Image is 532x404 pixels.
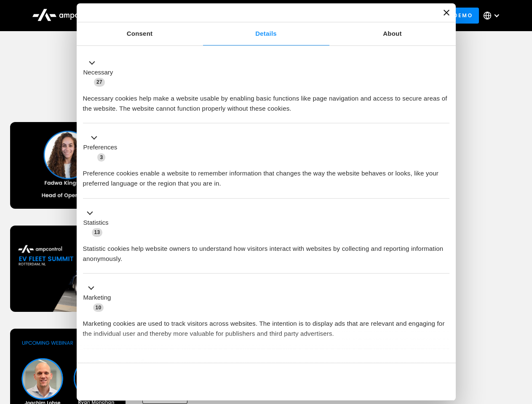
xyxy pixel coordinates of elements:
h1: Upcoming Webinars [10,85,522,105]
span: 13 [92,228,103,237]
label: Marketing [83,293,111,303]
button: Marketing (10) [83,283,116,313]
div: Preference cookies enable a website to remember information that changes the way the website beha... [83,162,449,189]
a: Details [203,22,329,45]
a: About [329,22,456,45]
button: Statistics (13) [83,208,114,237]
label: Statistics [83,218,109,228]
button: Close banner [444,10,449,16]
a: Consent [77,22,203,45]
div: Marketing cookies are used to track visitors across websites. The intention is to display ads tha... [83,312,449,339]
label: Necessary [83,68,113,77]
span: 27 [94,78,105,86]
span: 2 [139,359,147,368]
button: Preferences (3) [83,133,123,162]
span: 3 [97,153,105,162]
button: Unclassified (2) [83,358,152,369]
button: Necessary (27) [83,58,118,87]
label: Preferences [83,143,118,152]
button: Okay [328,369,449,394]
div: Statistic cookies help website owners to understand how visitors interact with websites by collec... [83,237,449,264]
div: Necessary cookies help make a website usable by enabling basic functions like page navigation and... [83,87,449,114]
span: 10 [93,303,104,312]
